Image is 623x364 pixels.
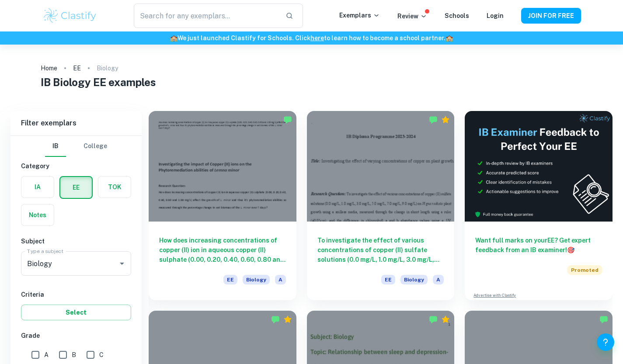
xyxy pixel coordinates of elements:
p: Biology [97,63,118,73]
h6: To investigate the effect of various concentrations of copper (II) sulfate solutions (0.0 mg/L, 1... [317,236,444,264]
h6: Subject [21,236,131,246]
a: Home [41,62,57,74]
h6: Want full marks on your EE ? Get expert feedback from an IB examiner! [475,236,602,255]
a: EE [73,62,81,74]
label: Type a subject [27,247,63,255]
img: Marked [599,315,608,324]
a: Schools [445,12,469,19]
span: 🏫 [445,35,453,42]
a: here [310,35,324,42]
button: EE [60,177,92,198]
div: Premium [441,115,450,124]
span: EE [223,275,237,284]
button: Notes [21,205,54,225]
h6: We just launched Clastify for Schools. Click to learn how to become a school partner. [2,33,621,43]
img: Marked [283,115,292,124]
span: B [72,350,76,360]
span: 🏫 [170,35,178,42]
span: 🎯 [567,246,574,253]
button: JOIN FOR FREE [521,8,581,24]
img: Marked [271,315,280,324]
a: How does increasing concentrations of copper (II) ion in aqueous copper (II) sulphate (0.00, 0.20... [149,111,296,300]
a: Login [487,12,504,19]
a: Advertise with Clastify [473,292,516,298]
span: A [275,275,286,284]
p: Review [397,11,427,21]
span: A [433,275,444,284]
span: A [44,350,49,360]
button: Help and Feedback [597,333,614,351]
img: Marked [429,315,438,324]
div: Premium [283,315,292,324]
h6: Grade [21,331,131,340]
h6: Category [21,161,131,171]
button: IA [21,177,54,198]
a: To investigate the effect of various concentrations of copper (II) sulfate solutions (0.0 mg/L, 1... [307,111,455,300]
span: EE [381,275,395,284]
button: TOK [98,177,131,198]
a: Want full marks on yourEE? Get expert feedback from an IB examiner!PromotedAdvertise with Clastify [465,111,613,300]
h6: Criteria [21,290,131,299]
img: Thumbnail [465,111,613,222]
span: C [99,350,104,360]
span: Promoted [567,265,602,275]
span: Biology [243,275,270,284]
h6: Filter exemplars [10,111,142,135]
h6: How does increasing concentrations of copper (II) ion in aqueous copper (II) sulphate (0.00, 0.20... [159,236,286,264]
h1: IB Biology EE examples [41,74,582,90]
button: Select [21,305,131,320]
p: Exemplars [339,10,380,20]
div: Filter type choice [45,136,107,157]
button: College [84,136,107,157]
button: Open [116,257,128,270]
img: Clastify logo [42,7,98,24]
span: Biology [400,275,428,284]
div: Premium [441,315,450,324]
button: IB [45,136,66,157]
img: Marked [429,115,438,124]
input: Search for any exemplars... [134,3,278,28]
